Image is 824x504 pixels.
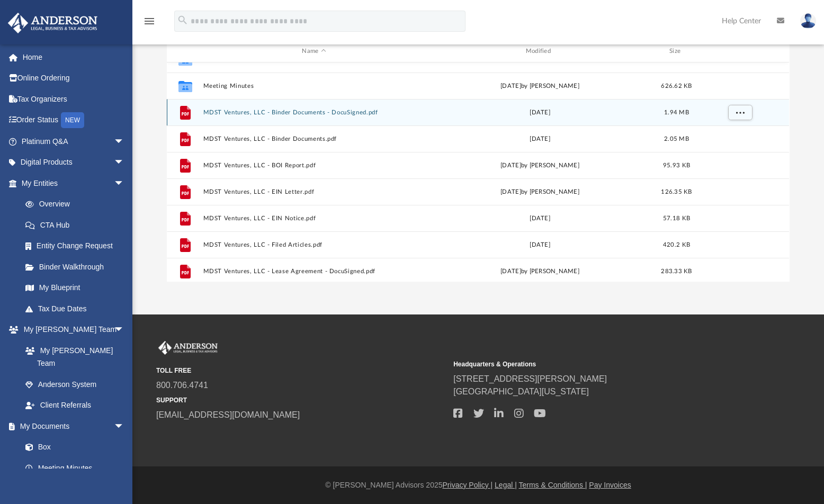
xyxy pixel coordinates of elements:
[114,131,135,152] span: arrow_drop_down
[589,481,631,489] a: Pay Invoices
[156,341,220,355] img: Anderson Advisors Platinum Portal
[429,55,651,64] div: [DATE] by ABA_NEST_APP
[167,62,789,282] div: grid
[661,188,692,194] span: 126.35 KB
[203,241,425,248] button: MDST Ventures, LLC - Filed Articles.pdf
[203,56,425,63] button: Annual Docs
[15,457,135,479] a: Meeting Minutes
[156,410,300,419] a: [EMAIL_ADDRESS][DOMAIN_NAME]
[661,268,692,274] span: 283.33 KB
[15,395,135,416] a: Client Referrals
[15,214,140,236] a: CTA Hub
[156,381,208,390] a: 800.706.4741
[663,241,690,247] span: 420.2 KB
[519,481,587,489] a: Terms & Conditions |
[114,152,135,174] span: arrow_drop_down
[703,47,777,56] div: id
[429,134,651,143] div: [DATE]
[203,47,425,56] div: Name
[203,162,425,169] button: MDST Ventures, LLC - BOI Report.pdf
[800,13,816,29] img: User Pic
[495,481,517,489] a: Legal |
[664,109,689,115] span: 1.94 MB
[7,319,135,340] a: My [PERSON_NAME] Teamarrow_drop_down
[15,194,140,215] a: Overview
[661,83,692,88] span: 626.62 KB
[663,215,690,221] span: 57.18 KB
[156,395,446,405] small: SUPPORT
[177,14,189,26] i: search
[15,236,140,257] a: Entity Change Request
[7,131,140,152] a: Platinum Q&Aarrow_drop_down
[203,83,425,89] button: Meeting Minutes
[429,160,651,170] div: [DATE] by [PERSON_NAME]
[429,107,651,117] div: [DATE]
[663,162,690,168] span: 95.93 KB
[203,136,425,142] button: MDST Ventures, LLC - Binder Documents.pdf
[453,359,743,369] small: Headquarters & Operations
[5,13,101,33] img: Anderson Advisors Platinum Portal
[114,416,135,437] span: arrow_drop_down
[7,88,140,110] a: Tax Organizers
[429,266,651,276] div: [DATE] by [PERSON_NAME]
[7,110,140,131] a: Order StatusNEW
[15,256,140,277] a: Binder Walkthrough
[203,215,425,222] button: MDST Ventures, LLC - EIN Notice.pdf
[203,188,425,195] button: MDST Ventures, LLC - EIN Letter.pdf
[143,20,156,28] a: menu
[15,340,130,374] a: My [PERSON_NAME] Team
[132,480,824,491] div: © [PERSON_NAME] Advisors 2025
[15,277,135,299] a: My Blueprint
[7,416,135,437] a: My Documentsarrow_drop_down
[61,112,84,128] div: NEW
[443,481,493,489] a: Privacy Policy |
[114,173,135,194] span: arrow_drop_down
[453,374,607,383] a: [STREET_ADDRESS][PERSON_NAME]
[15,298,140,319] a: Tax Due Dates
[453,387,589,396] a: [GEOGRAPHIC_DATA][US_STATE]
[728,104,753,120] button: More options
[114,319,135,341] span: arrow_drop_down
[7,68,140,89] a: Online Ordering
[15,437,130,458] a: Box
[7,47,140,68] a: Home
[429,47,651,56] div: Modified
[664,136,689,141] span: 2.05 MB
[656,47,698,56] div: Size
[429,81,651,91] div: [DATE] by [PERSON_NAME]
[143,15,156,28] i: menu
[429,213,651,223] div: [DATE]
[172,47,198,56] div: id
[203,109,425,116] button: MDST Ventures, LLC - Binder Documents - DocuSigned.pdf
[429,187,651,196] div: [DATE] by [PERSON_NAME]
[156,366,446,375] small: TOLL FREE
[429,240,651,249] div: [DATE]
[7,173,140,194] a: My Entitiesarrow_drop_down
[203,268,425,275] button: MDST Ventures, LLC - Lease Agreement - DocuSigned.pdf
[15,374,135,395] a: Anderson System
[7,152,140,173] a: Digital Productsarrow_drop_down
